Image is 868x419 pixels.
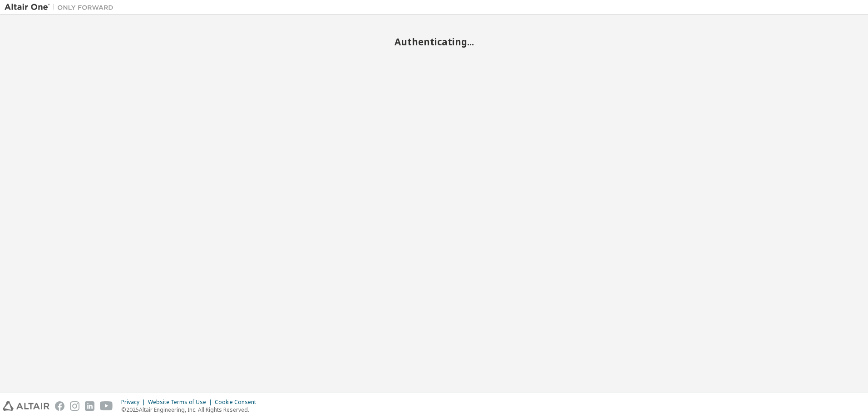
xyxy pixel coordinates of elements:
[121,399,148,406] div: Privacy
[5,36,863,48] h2: Authenticating...
[215,399,261,406] div: Cookie Consent
[55,401,64,411] img: facebook.svg
[70,401,79,411] img: instagram.svg
[121,406,261,414] p: © 2025 Altair Engineering, Inc. All Rights Reserved.
[3,401,49,411] img: altair_logo.svg
[5,3,118,12] img: Altair One
[100,401,113,411] img: youtube.svg
[148,399,215,406] div: Website Terms of Use
[85,401,94,411] img: linkedin.svg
